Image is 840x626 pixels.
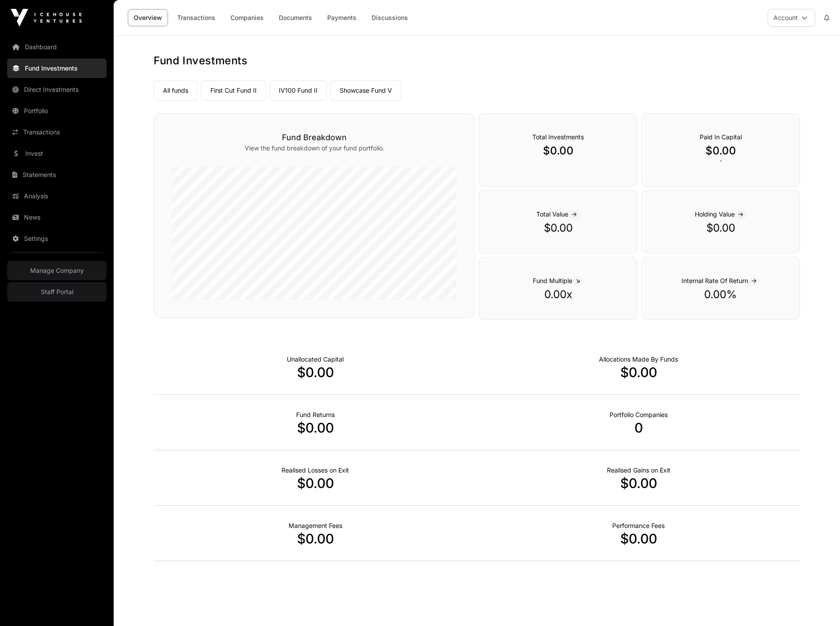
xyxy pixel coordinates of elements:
[154,531,477,547] p: $0.00
[599,355,678,364] p: Capital Deployed Into Companies
[477,531,800,547] p: $0.00
[172,144,457,153] p: View the fund breakdown of your fund portfolio.
[768,9,815,27] button: Account
[273,9,318,26] a: Documents
[172,131,457,144] h3: Fund Breakdown
[171,9,221,26] a: Transactions
[154,54,800,68] h1: Fund Investments
[7,186,107,206] a: Analysis
[289,521,342,530] p: Fund Management Fees incurred to date
[7,80,107,99] a: Direct Investments
[700,133,742,141] span: Paid In Capital
[7,144,107,163] a: Invest
[497,144,619,158] p: $0.00
[269,80,327,101] a: IV100 Fund II
[659,287,782,302] p: 0.00%
[7,59,107,78] a: Fund Investments
[7,261,107,280] a: Manage Company
[659,144,782,158] p: $0.00
[296,410,335,419] p: Realised Returns from Funds
[154,80,198,101] a: All funds
[682,277,760,284] span: Internal Rate Of Return
[7,122,107,142] a: Transactions
[497,221,619,235] p: $0.00
[330,80,401,101] a: Showcase Fund V
[225,9,269,26] a: Companies
[497,287,619,302] p: 0.00x
[532,133,584,141] span: Total Investments
[477,475,800,491] p: $0.00
[287,355,344,364] p: Cash not yet allocated
[154,420,477,436] p: $0.00
[7,37,107,57] a: Dashboard
[477,364,800,380] p: $0.00
[536,210,580,218] span: Total Value
[7,282,107,302] a: Staff Portal
[641,113,800,187] div: `
[533,277,583,284] span: Fund Multiple
[154,475,477,491] p: $0.00
[7,165,107,185] a: Statements
[607,466,670,475] p: Net Realised on Positive Exits
[477,420,800,436] p: 0
[7,101,107,121] a: Portfolio
[366,9,414,26] a: Discussions
[321,9,362,26] a: Payments
[11,9,82,27] img: Icehouse Ventures Logo
[7,229,107,248] a: Settings
[201,80,266,101] a: First Cut Fund II
[7,208,107,227] a: News
[695,210,747,218] span: Holding Value
[128,9,168,26] a: Overview
[612,521,665,530] p: Fund Performance Fees (Carry) incurred to date
[154,364,477,380] p: $0.00
[610,410,668,419] p: Number of Companies Deployed Into
[281,466,349,475] p: Net Realised on Negative Exits
[659,221,782,235] p: $0.00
